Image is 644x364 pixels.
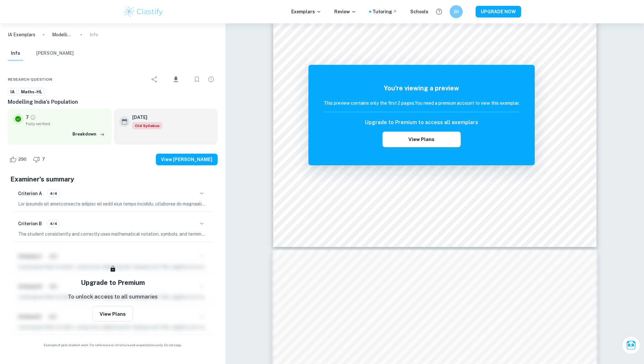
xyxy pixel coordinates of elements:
[324,100,520,107] h6: This preview contains only the first 2 pages. You need a premium account to view this exemplar.
[382,132,461,147] button: View Plans
[434,6,445,17] button: Help and Feedback
[8,154,30,165] div: Like
[68,293,158,301] p: To unlock access to all summaries
[8,46,23,61] button: Info
[450,5,463,18] button: JH
[30,114,36,120] a: Grade fully verified
[291,8,321,15] p: Exemplars
[8,76,52,82] span: Research question
[190,73,203,86] div: Bookmark
[8,343,218,347] span: Example of past student work. For reference on structure and expectations only. Do not copy.
[48,191,59,196] span: 4/4
[18,190,42,197] h6: Criterion A
[26,114,29,121] p: 7
[365,119,478,126] h6: Upgrade to Premium to access all exemplars
[205,73,218,86] div: Report issue
[453,8,460,15] h6: JH
[38,156,48,163] span: 7
[372,8,397,15] a: Tutoring
[132,122,162,129] span: Old Syllabus
[92,306,133,322] button: View Plans
[18,220,42,227] h6: Criterion B
[15,156,30,163] span: 290
[8,98,218,106] h6: Modelling India’s Population
[19,89,45,95] span: Maths-HL
[90,31,98,38] p: Info
[8,88,17,96] a: IA
[324,83,520,93] h5: You're viewing a preview
[81,278,145,288] h5: Upgrade to Premium
[71,129,106,139] button: Breakdown
[36,46,74,61] button: [PERSON_NAME]
[156,154,218,165] button: View [PERSON_NAME]
[26,121,106,127] span: Fully verified
[18,230,207,238] p: The student consistently and correctly uses mathematical notation, symbols, and terminology. Key ...
[476,6,521,18] button: UPGRADE NOW
[18,88,45,96] a: Maths-HL
[148,73,161,86] div: Share
[8,89,17,95] span: IA
[10,174,215,184] h5: Examiner's summary
[31,154,48,165] div: Dislike
[48,221,59,227] span: 4/4
[52,31,73,38] p: Modelling India’s Population
[132,122,162,129] div: Although this IA is written for the old math syllabus (last exam in November 2020), the current I...
[410,8,428,15] a: Schools
[334,8,356,15] p: Review
[162,71,189,88] div: Download
[132,114,157,121] h6: [DATE]
[18,200,207,207] p: Lor ipsumdo sit ametconsecte adipisc eli sedd eius tempo incididu, utlaboree do magnaaliquae, adm...
[123,5,164,18] img: Clastify logo
[8,31,35,38] a: IA Exemplars
[622,336,640,354] button: Ask Clai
